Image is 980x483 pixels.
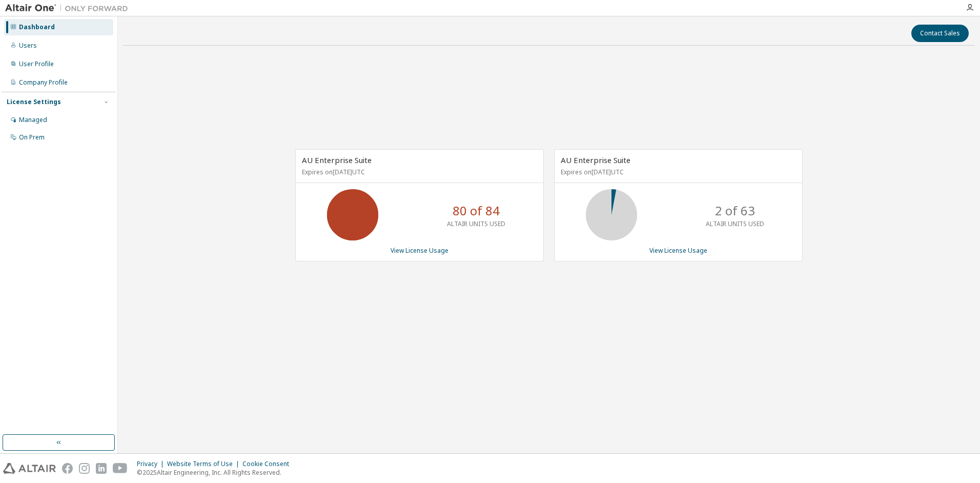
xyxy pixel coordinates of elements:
[79,463,90,474] img: instagram.svg
[62,463,73,474] img: facebook.svg
[19,60,54,68] div: User Profile
[561,168,793,176] p: Expires on [DATE] UTC
[242,460,295,468] div: Cookie Consent
[19,78,68,87] div: Company Profile
[911,25,969,42] button: Contact Sales
[706,219,764,228] p: ALTAIR UNITS USED
[137,468,295,477] p: © 2025 Altair Engineering, Inc. All Rights Reserved.
[453,202,500,219] p: 80 of 84
[7,98,61,106] div: License Settings
[19,116,47,124] div: Managed
[19,23,55,31] div: Dashboard
[715,202,755,219] p: 2 of 63
[113,463,128,474] img: youtube.svg
[561,155,630,165] span: AU Enterprise Suite
[3,463,56,474] img: altair_logo.svg
[302,168,535,176] p: Expires on [DATE] UTC
[447,219,505,228] p: ALTAIR UNITS USED
[96,463,107,474] img: linkedin.svg
[302,155,372,165] span: AU Enterprise Suite
[167,460,242,468] div: Website Terms of Use
[5,3,133,13] img: Altair One
[391,246,448,255] a: View License Usage
[137,460,167,468] div: Privacy
[649,246,707,255] a: View License Usage
[19,133,45,142] div: On Prem
[19,42,37,50] div: Users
